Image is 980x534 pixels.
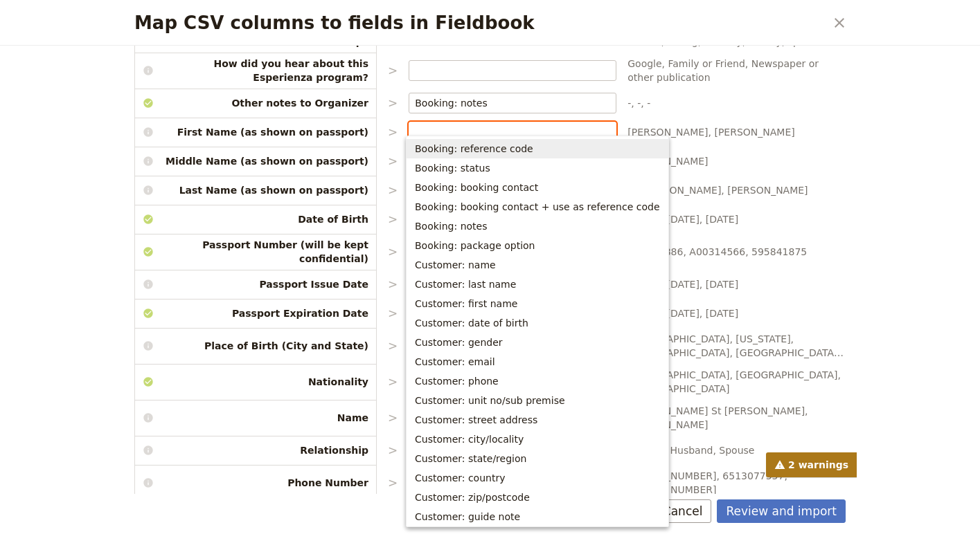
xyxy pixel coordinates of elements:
span: Passport Number (will be kept confidential) [134,238,377,266]
button: Booking: booking contact [407,178,668,197]
span: Customer: unit no/sub premise [415,394,565,407]
button: Customer: name [407,255,668,275]
p: > [388,276,398,293]
span: Last Name (as shown on passport) [134,183,377,197]
span: 2 warnings [766,452,857,477]
span: [PERSON_NAME], [PERSON_NAME] [627,125,846,139]
span: How did you hear about this Esperienza program? [134,57,377,84]
span: Booking: package option [415,239,535,252]
p: > [388,442,398,459]
span: Booking: booking contact + use as reference code [415,200,660,214]
span: Customer: street address [415,413,537,427]
span: [DATE], [DATE], [DATE] [627,277,846,291]
button: Customer: unit no/sub premise [407,391,668,410]
span: Google, Family or Friend, Newspaper or other publication [627,57,846,84]
button: Customer: street address [407,410,668,430]
span: [GEOGRAPHIC_DATA], [US_STATE], [GEOGRAPHIC_DATA], [GEOGRAPHIC_DATA], [GEOGRAPHIC_DATA], [US_STATE] [627,332,846,360]
p: > [388,305,398,322]
span: Customer: last name [415,277,516,291]
span: Phone Number [134,476,377,490]
button: Customer: last name [407,275,668,294]
span: Booking: notes [415,219,488,233]
span: Passport Issue Date [134,277,377,291]
button: Customer: date of birth [407,313,668,333]
p: > [388,409,398,426]
button: Close dialog [828,11,851,35]
button: Booking: package option [407,236,668,255]
span: Customer: gender [415,335,503,349]
span: Customer: guide note [415,510,520,524]
span: [PERSON_NAME] St [PERSON_NAME], [PERSON_NAME] [627,404,846,432]
span: Name [134,411,377,425]
p: > [388,243,398,260]
button: Customer: city/locality [407,430,668,449]
span: Date of Birth [134,212,377,226]
button: Customer: state/region [407,449,668,468]
span: Other notes to Organizer [134,96,377,110]
span: Middle Name (as shown on passport) [134,154,377,168]
span: First Name (as shown on passport) [134,125,377,139]
button: Booking: notes [407,217,668,236]
button: Customer: phone [407,371,668,391]
span: Customer: zip/postcode [415,490,530,504]
button: Cancel [654,499,712,523]
span: Customer: state/region [415,452,526,466]
span: Booking: reference code [415,142,533,156]
p: > [388,182,398,199]
span: Customer: phone [415,374,499,388]
input: ​Clear input [415,96,596,110]
button: Customer: guide note [407,507,668,526]
p: > [388,374,398,390]
span: Brother, Husband, Spouse [627,443,846,457]
span: Booking: status [415,161,490,175]
span: [DATE], [DATE], [DATE] [627,306,846,320]
h2: Map CSV columns to fields in Fieldbook [134,12,825,33]
span: [DATE], [DATE], [DATE] [627,212,846,226]
button: Customer: gender [407,333,668,352]
span: Customer: name [415,258,496,272]
span: Booking: booking contact [415,181,538,194]
p: > [388,95,398,111]
button: Customer: country [407,468,668,488]
span: Customer: city/locality [415,432,524,446]
span: [GEOGRAPHIC_DATA], [GEOGRAPHIC_DATA], [GEOGRAPHIC_DATA] [627,368,846,396]
p: > [388,153,398,169]
p: > [388,62,398,79]
button: Customer: first name [407,294,668,313]
span: St.[PERSON_NAME], [PERSON_NAME] [627,183,846,197]
span: Passport Expiration Date [134,306,377,320]
span: ​ [599,96,610,110]
span: Customer: date of birth [415,316,528,330]
button: Booking: reference code [407,139,668,158]
span: -, -, - [627,96,846,110]
span: Nationality [134,375,377,389]
p: > [388,124,398,140]
button: Customer: email [407,352,668,371]
p: > [388,211,398,228]
span: Customer: first name [415,297,517,311]
p: > [388,338,398,354]
span: Customer: country [415,471,505,485]
p: > [388,475,398,491]
span: 662142886, A00314566, 595841875 [627,245,846,259]
span: Relationship [134,443,377,457]
button: Customer: zip/postcode [407,488,668,507]
span: [PERSON_NAME] [627,154,846,168]
button: Booking: booking contact + use as reference code [407,197,668,217]
span: Customer: email [415,355,495,369]
span: [PHONE_NUMBER], 6513077557, [PHONE_NUMBER] [627,469,846,497]
button: Booking: status [407,158,668,178]
button: Review and import [717,499,846,523]
span: Place of Birth (City and State) [134,339,377,353]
